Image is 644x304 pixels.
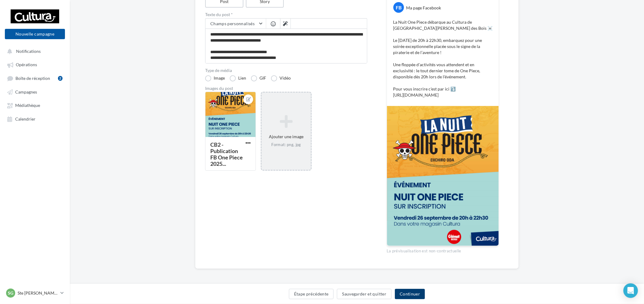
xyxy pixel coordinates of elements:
[395,289,425,299] button: Continuer
[15,103,40,108] span: Médiathèque
[4,73,66,84] a: Boîte de réception2
[393,2,404,13] div: FB
[210,141,243,167] div: CB2 - Publication FB One Piece 2025...
[205,12,367,17] label: Texte du post *
[251,75,266,81] label: GIF
[271,75,291,81] label: Vidéo
[205,75,225,81] label: Image
[623,283,638,298] div: Open Intercom Messenger
[15,116,36,121] span: Calendrier
[289,289,334,299] button: Étape précédente
[5,29,65,39] button: Nouvelle campagne
[406,5,441,11] div: Ma page Facebook
[4,59,66,70] a: Opérations
[4,46,64,56] button: Notifications
[4,100,66,111] a: Médiathèque
[230,75,246,81] label: Lien
[18,290,58,296] p: Ste [PERSON_NAME] des Bois
[5,287,65,299] a: SG Ste [PERSON_NAME] des Bois
[205,19,266,29] button: Champs personnalisés
[15,89,37,94] span: Campagnes
[205,86,367,91] div: Images du post
[16,62,37,67] span: Opérations
[393,19,493,98] p: La Nuit One Piece débarque au Cultura de [GEOGRAPHIC_DATA][PERSON_NAME] des Bois ☠️ Le [DATE] de ...
[4,113,66,124] a: Calendrier
[337,289,391,299] button: Sauvegarder et quitter
[205,68,367,73] label: Type de média
[210,21,255,26] span: Champs personnalisés
[387,246,499,254] div: La prévisualisation est non-contractuelle
[58,76,63,81] div: 2
[4,86,66,97] a: Campagnes
[16,49,41,54] span: Notifications
[8,290,13,296] span: SG
[15,76,50,81] span: Boîte de réception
